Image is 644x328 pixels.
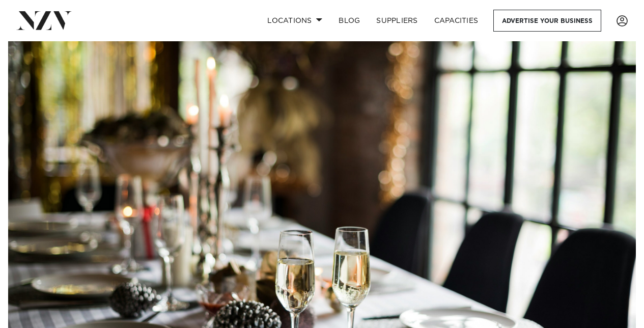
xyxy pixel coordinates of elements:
a: BLOG [330,10,368,32]
a: Locations [259,10,330,32]
a: Capacities [426,10,487,32]
a: Advertise your business [493,10,601,32]
img: nzv-logo.png [16,11,72,30]
a: SUPPLIERS [368,10,426,32]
